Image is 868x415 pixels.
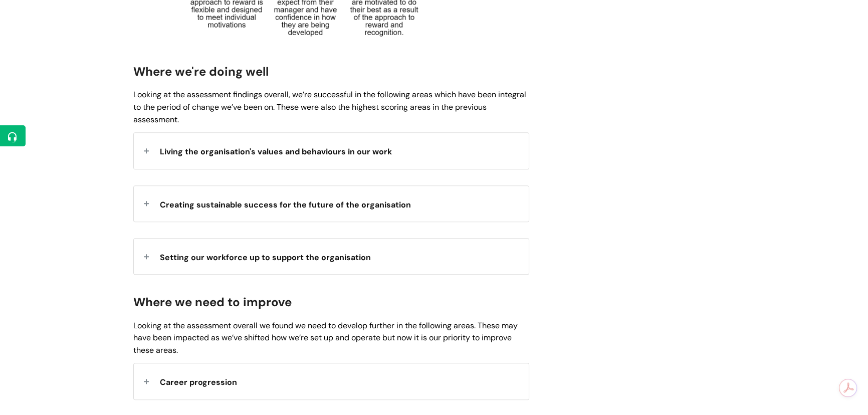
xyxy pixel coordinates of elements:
span: Where we need to improve [133,294,292,310]
span: Looking at the assessment overall we found we need to develop further in the following areas. The... [133,320,518,356]
span: Where we're doing well [133,64,269,79]
span: Setting our workforce up to support the organisation [160,252,371,263]
span: Career progression [160,377,237,387]
span: Creating sustainable success for the future of the organisation [160,199,411,210]
span: Living the organisation's values and behaviours in our work [160,146,392,157]
span: Looking at the assessment findings overall, we’re successful in the following areas which have be... [133,89,526,125]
